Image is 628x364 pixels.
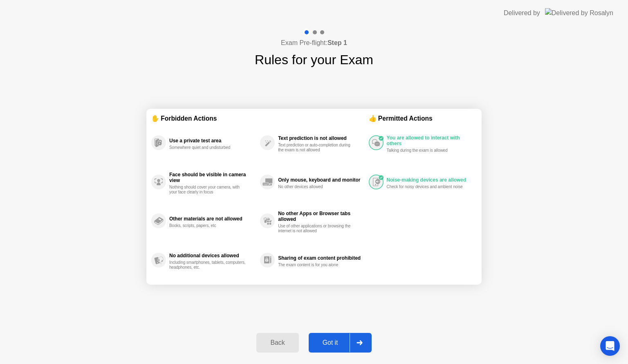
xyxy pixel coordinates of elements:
div: You are allowed to interact with others [387,135,473,146]
div: Check for noisy devices and ambient noise [387,184,464,189]
div: Sharing of exam content prohibited [278,255,364,261]
div: Back [259,339,296,346]
button: Back [256,333,298,353]
div: No other Apps or Browser tabs allowed [278,211,364,222]
div: 👍 Permitted Actions [369,114,477,123]
h4: Exam Pre-flight: [281,38,347,48]
div: Got it [311,339,350,346]
div: Noise-making devices are allowed [387,177,473,183]
div: Use of other applications or browsing the internet is not allowed [278,224,355,234]
div: Text prediction or auto-completion during the exam is not allowed [278,143,355,153]
div: ✋ Forbidden Actions [151,114,369,123]
div: Other materials are not allowed [169,216,256,222]
button: Got it [309,333,372,353]
b: Step 1 [327,39,347,46]
div: No additional devices allowed [169,253,256,258]
div: Use a private test area [169,138,256,144]
div: Nothing should cover your camera, with your face clearly in focus [169,185,247,195]
div: Including smartphones, tablets, computers, headphones, etc. [169,260,247,270]
div: Face should be visible in camera view [169,172,256,183]
img: Delivered by Rosalyn [545,8,613,18]
div: Delivered by [504,8,540,18]
div: Books, scripts, papers, etc [169,223,247,228]
div: Open Intercom Messenger [600,336,620,356]
div: Text prediction is not allowed [278,135,364,141]
div: The exam content is for you alone [278,263,355,267]
div: Talking during the exam is allowed [387,148,464,153]
div: Somewhere quiet and undisturbed [169,145,247,150]
h1: Rules for your Exam [255,50,373,70]
div: No other devices allowed [278,184,355,189]
div: Only mouse, keyboard and monitor [278,177,364,183]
